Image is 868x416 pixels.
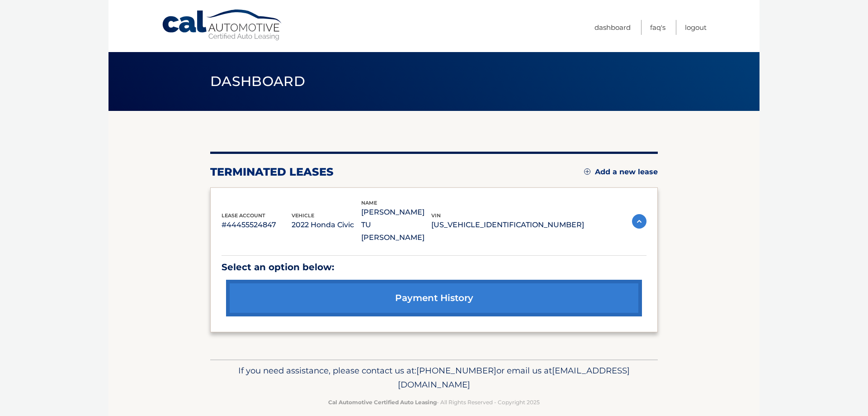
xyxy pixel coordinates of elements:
[161,9,283,41] a: Cal Automotive
[292,212,314,219] span: vehicle
[416,365,496,376] span: [PHONE_NUMBER]
[361,206,431,244] p: [PERSON_NAME] TU [PERSON_NAME]
[226,280,642,316] a: payment history
[222,219,292,231] p: #44455524847
[210,165,334,179] h2: terminated leases
[292,219,362,231] p: 2022 Honda Civic
[222,212,265,219] span: lease account
[685,20,707,35] a: Logout
[210,73,305,90] span: Dashboard
[216,363,652,392] p: If you need assistance, please contact us at: or email us at
[361,200,377,206] span: name
[431,212,441,219] span: vin
[328,399,437,406] strong: Cal Automotive Certified Auto Leasing
[222,259,646,275] p: Select an option below:
[216,397,652,407] p: - All Rights Reserved - Copyright 2025
[632,214,646,229] img: accordion-active.svg
[650,20,665,35] a: FAQ's
[431,219,584,231] p: [US_VEHICLE_IDENTIFICATION_NUMBER]
[584,167,658,177] a: Add a new lease
[594,20,631,35] a: Dashboard
[584,168,590,175] img: add.svg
